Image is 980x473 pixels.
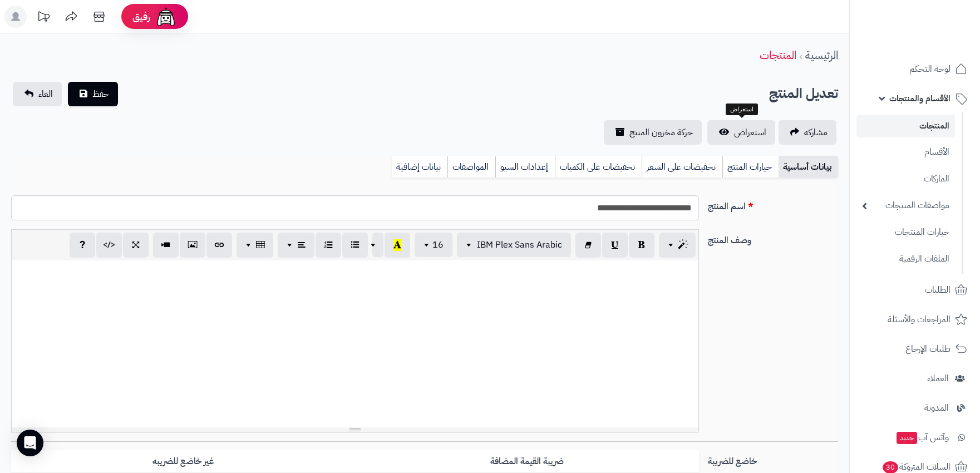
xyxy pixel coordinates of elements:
label: وصف المنتج [703,229,843,247]
span: رفيق [132,10,150,23]
a: بيانات أساسية [779,156,838,178]
div: Open Intercom Messenger [17,430,43,456]
span: العملاء [927,371,949,386]
label: خاضع للضريبة [703,450,843,468]
img: ai-face.png [155,6,177,28]
span: IBM Plex Sans Arabic [477,238,562,252]
span: حفظ [92,87,109,101]
span: طلبات الإرجاع [905,341,951,357]
span: الطلبات [925,282,951,298]
a: المنتجات [856,115,955,137]
span: المدونة [924,400,949,416]
a: استعراض [707,120,775,145]
button: IBM Plex Sans Arabic [457,233,571,257]
button: 16 [415,233,452,257]
a: وآتس آبجديد [856,424,973,451]
button: حفظ [68,82,118,106]
a: الرئيسية [805,47,838,63]
a: الطلبات [856,277,973,303]
div: استعراض [726,104,758,116]
a: المواصفات [447,156,495,178]
a: المنتجات [760,47,796,63]
label: ضريبة القيمة المضافة [355,450,699,473]
a: الأقسام [856,140,955,164]
span: استعراض [734,126,766,139]
a: الماركات [856,167,955,191]
a: الغاء [13,82,62,106]
a: تحديثات المنصة [29,6,57,31]
span: الأقسام والمنتجات [889,91,951,106]
a: العملاء [856,365,973,392]
a: المراجعات والأسئلة [856,306,973,333]
a: مشاركه [779,120,836,145]
a: تخفيضات على السعر [642,156,722,178]
a: طلبات الإرجاع [856,336,973,362]
a: خيارات المنتج [722,156,779,178]
a: خيارات المنتجات [856,220,955,244]
span: لوحة التحكم [909,61,951,77]
a: تخفيضات على الكميات [555,156,642,178]
span: المراجعات والأسئلة [888,312,951,327]
a: لوحة التحكم [856,56,973,82]
a: الملفات الرقمية [856,247,955,271]
a: بيانات إضافية [392,156,447,178]
h2: تعديل المنتج [769,82,838,105]
label: غير خاضع للضريبه [11,450,355,473]
span: وآتس آب [895,430,949,445]
label: اسم المنتج [703,195,843,213]
span: 16 [432,238,444,252]
span: حركة مخزون المنتج [629,126,693,139]
span: جديد [897,432,917,444]
a: مواصفات المنتجات [856,194,955,218]
a: المدونة [856,395,973,421]
span: مشاركه [804,126,828,139]
a: إعدادات السيو [495,156,555,178]
a: حركة مخزون المنتج [604,120,702,145]
span: الغاء [38,87,53,101]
